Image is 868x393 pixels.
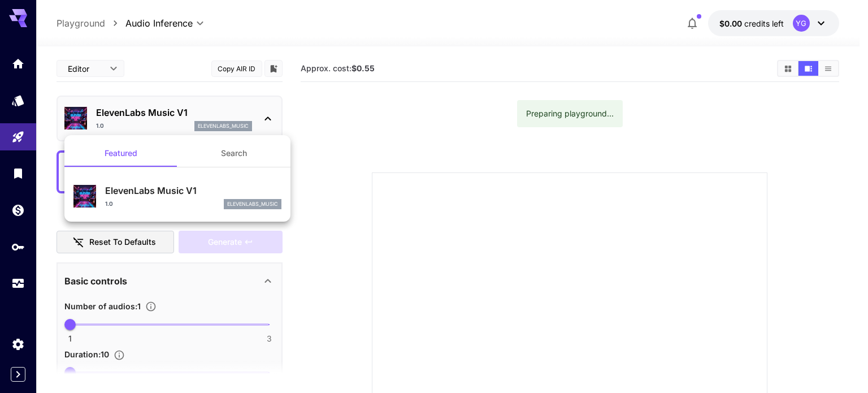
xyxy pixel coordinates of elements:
[177,140,290,167] button: Search
[105,184,281,197] p: ElevenLabs Music V1
[227,200,278,208] p: elevenlabs_music
[105,200,113,208] p: 1.0
[73,179,281,214] div: ElevenLabs Music V11.0elevenlabs_music
[64,140,177,167] button: Featured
